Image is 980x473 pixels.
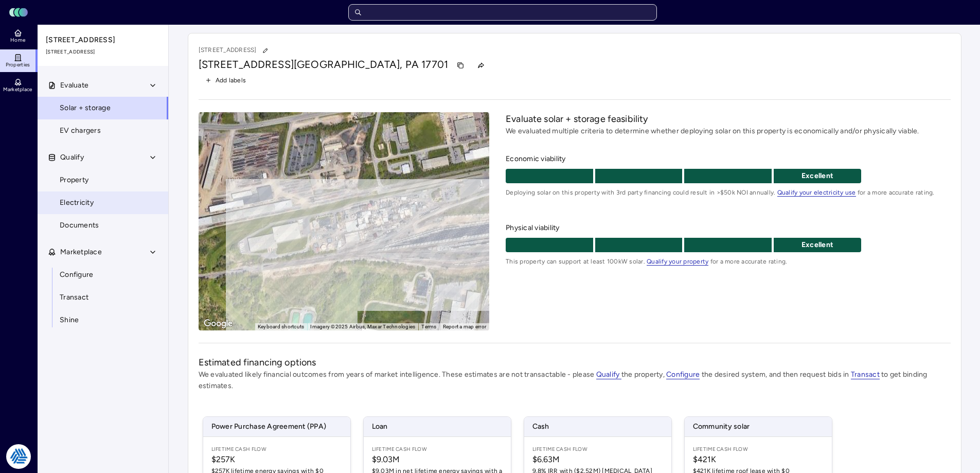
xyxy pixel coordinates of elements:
span: Property [60,174,88,186]
a: Configure [37,264,169,286]
span: Lifetime Cash Flow [532,445,663,453]
a: Solar + storage [37,97,169,119]
span: Marketplace [60,247,102,258]
span: Properties [6,62,30,68]
a: Terms (opens in new tab) [421,324,436,329]
span: Shine [60,314,79,326]
span: Economic viability [506,153,950,165]
a: Configure [666,370,700,379]
span: Lifetime Cash Flow [211,445,342,453]
span: Qualify [60,152,84,163]
span: Lifetime Cash Flow [372,445,503,453]
a: Property [37,169,169,191]
button: Keyboard shortcuts [258,323,305,330]
button: Marketplace [38,241,169,264]
a: Documents [37,214,169,237]
a: Shine [37,309,169,331]
span: Home [10,37,25,43]
a: Open this area in Google Maps (opens a new window) [201,317,235,330]
span: Deploying solar on this property with 3rd party financing could result in >$50k NOI annually. for... [506,187,950,198]
span: This property can support at least 100kW solar. for a more accurate rating. [506,256,950,267]
span: Cash [524,417,671,436]
span: EV chargers [60,125,101,136]
span: $9.03M [372,453,503,466]
button: Evaluate [38,74,169,97]
a: Report a map error [443,324,487,329]
span: [STREET_ADDRESS] [46,34,161,46]
span: $6.63M [532,453,663,466]
span: Power Purchase Agreement (PPA) [203,417,350,436]
span: Loan [364,417,511,436]
span: [STREET_ADDRESS] [199,58,294,71]
span: Solar + storage [60,102,111,114]
img: Google [201,317,235,330]
p: Excellent [774,239,861,251]
span: Electricity [60,197,94,208]
span: Qualify [596,370,621,379]
span: $257K [211,453,342,466]
span: Transact [60,292,88,303]
span: Marketplace [3,86,32,93]
p: We evaluated likely financial outcomes from years of market intelligence. These estimates are not... [199,369,951,392]
span: [GEOGRAPHIC_DATA], PA 17701 [294,58,448,71]
button: Qualify [38,146,169,169]
p: Excellent [774,170,861,182]
a: Qualify your electricity use [777,189,856,196]
span: Documents [60,220,99,231]
span: $421K [693,453,824,466]
span: Community solar [685,417,832,436]
span: Transact [851,370,880,379]
img: Tradition Energy [6,444,31,469]
span: [STREET_ADDRESS] [46,48,161,56]
a: EV chargers [37,119,169,142]
span: Physical viability [506,222,950,234]
a: Qualify [596,370,621,379]
span: Add labels [216,75,246,85]
span: Configure [60,269,93,281]
span: Qualify your property [647,258,708,266]
p: [STREET_ADDRESS] [199,44,272,57]
a: Qualify your property [647,258,708,265]
a: Transact [37,286,169,309]
a: Electricity [37,191,169,214]
span: Evaluate [60,80,88,91]
span: Configure [666,370,700,379]
a: Transact [851,370,880,379]
h2: Evaluate solar + storage feasibility [506,112,950,126]
span: Imagery ©2025 Airbus, Maxar Technologies [310,324,415,329]
span: Lifetime Cash Flow [693,445,824,453]
p: We evaluated multiple criteria to determine whether deploying solar on this property is economica... [506,126,950,137]
h2: Estimated financing options [199,356,951,369]
button: Add labels [199,74,253,87]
